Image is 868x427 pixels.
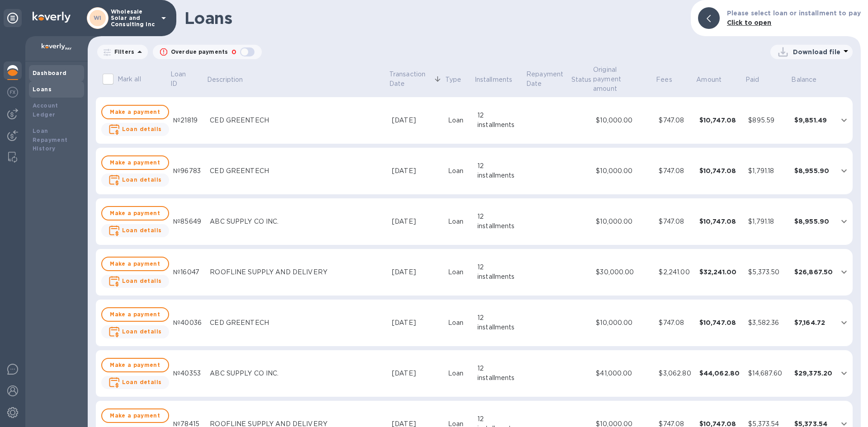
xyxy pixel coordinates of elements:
[173,369,203,378] div: №40353
[659,217,692,226] div: $747.08
[210,318,385,328] div: CED GREENTECH
[111,48,134,56] p: Filters
[794,369,833,378] div: $29,375.20
[210,369,385,378] div: ABC SUPPLY CO INC.
[448,116,470,125] div: Loan
[109,309,161,320] span: Make a payment
[389,70,432,89] p: Transaction Date
[389,70,444,89] span: Transaction Date
[656,75,672,84] p: Fees
[727,19,772,26] b: Click to open
[210,166,385,176] div: CED GREENTECH
[171,48,228,56] p: Overdue payments
[745,75,771,84] span: Paid
[696,75,722,84] p: Amount
[794,217,833,226] div: $8,955.90
[94,14,102,21] b: WI
[699,166,741,175] div: $10,747.08
[794,116,833,125] div: $9,851.49
[748,116,787,125] div: $895.59
[526,70,570,89] p: Repayment Date
[210,116,385,125] div: CED GREENTECH
[33,70,67,76] b: Dashboard
[392,116,441,125] div: [DATE]
[170,70,206,89] span: Loan ID
[173,166,203,176] div: №96783
[153,45,262,59] button: Overdue payments0
[477,212,522,231] div: 12 installments
[173,217,203,226] div: №85649
[477,161,522,180] div: 12 installments
[392,166,441,176] div: [DATE]
[837,215,851,228] button: expand row
[207,75,255,84] span: Description
[837,113,851,127] button: expand row
[596,369,651,378] div: $41,000.00
[392,318,441,328] div: [DATE]
[699,369,741,378] div: $44,062.80
[745,75,759,84] p: Paid
[748,318,787,328] div: $3,582.36
[109,157,161,168] span: Make a payment
[109,107,161,117] span: Make a payment
[571,75,592,84] p: Status
[794,166,833,175] div: $8,955.90
[477,364,522,383] div: 12 installments
[33,12,71,23] img: Logo
[210,217,385,226] div: ABC SUPPLY CO INC.
[699,217,741,226] div: $10,747.08
[111,9,156,28] p: Wholesale Solar and Consulting Inc
[122,227,162,234] b: Loan details
[231,47,236,57] p: 0
[727,9,861,17] b: Please select loan or installment to pay
[659,318,692,328] div: $747.08
[448,217,470,226] div: Loan
[794,267,833,277] div: $26,867.50
[477,313,522,332] div: 12 installments
[477,111,522,130] div: 12 installments
[448,267,470,277] div: Loan
[791,75,828,84] span: Balance
[101,224,169,237] button: Loan details
[122,379,162,385] b: Loan details
[748,369,787,378] div: $14,687.60
[101,174,169,187] button: Loan details
[477,263,522,282] div: 12 installments
[659,116,692,125] div: $747.08
[392,369,441,378] div: [DATE]
[596,116,651,125] div: $10,000.00
[122,126,162,132] b: Loan details
[791,75,816,84] p: Balance
[210,267,385,277] div: ROOFLINE SUPPLY AND DELIVERY
[837,316,851,329] button: expand row
[448,318,470,328] div: Loan
[793,47,840,56] p: Download file
[475,75,513,84] p: Installments
[837,366,851,380] button: expand row
[596,267,651,277] div: $30,000.00
[101,275,169,288] button: Loan details
[794,318,833,327] div: $7,164.72
[696,75,733,84] span: Amount
[7,87,18,98] img: Foreign exchange
[101,325,169,338] button: Loan details
[748,166,787,176] div: $1,791.18
[448,166,470,176] div: Loan
[837,164,851,178] button: expand row
[173,116,203,125] div: №21819
[748,267,787,277] div: $5,373.50
[101,307,169,322] button: Make a payment
[109,410,161,421] span: Make a payment
[596,166,651,176] div: $10,000.00
[837,265,851,279] button: expand row
[659,166,692,176] div: $747.08
[118,75,141,84] p: Mark all
[596,217,651,226] div: $10,000.00
[4,9,22,27] div: Unpin categories
[699,267,741,277] div: $32,241.00
[445,75,473,84] span: Type
[170,70,194,89] p: Loan ID
[33,86,52,93] b: Loans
